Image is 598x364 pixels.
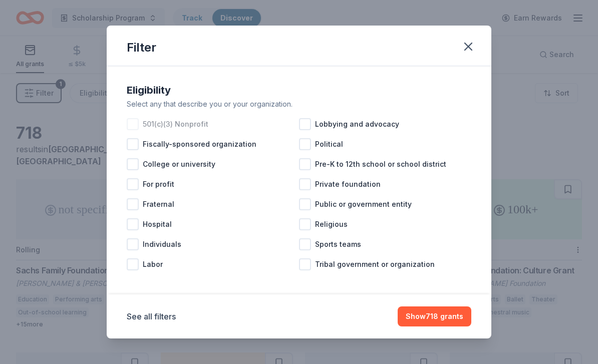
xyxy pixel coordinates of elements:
[127,40,156,56] div: Filter
[143,238,181,250] span: Individuals
[143,258,163,270] span: Labor
[315,118,399,130] span: Lobbying and advocacy
[127,82,471,98] div: Eligibility
[127,98,471,110] div: Select any that describe you or your organization.
[127,310,176,322] button: See all filters
[315,238,361,250] span: Sports teams
[315,178,381,190] span: Private foundation
[143,118,208,130] span: 501(c)(3) Nonprofit
[315,218,348,230] span: Religious
[315,198,412,210] span: Public or government entity
[143,138,256,150] span: Fiscally-sponsored organization
[143,218,172,230] span: Hospital
[143,158,215,170] span: College or university
[315,138,343,150] span: Political
[143,178,174,190] span: For profit
[315,158,446,170] span: Pre-K to 12th school or school district
[315,258,435,270] span: Tribal government or organization
[398,306,471,326] button: Show718 grants
[143,198,174,210] span: Fraternal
